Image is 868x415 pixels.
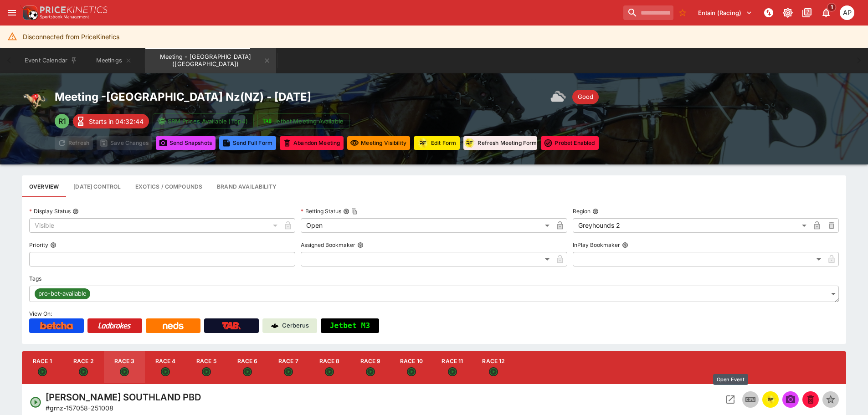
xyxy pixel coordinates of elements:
button: Display Status [72,208,79,215]
button: Meeting - Ascot Park Nz (NZ) [145,48,276,73]
button: Race 5 [186,351,227,384]
button: Set all events in meeting to specified visibility [347,136,410,150]
button: Configure brand availability for the meeting [210,175,284,197]
span: Send Snapshot [782,391,799,408]
button: Documentation [799,5,815,21]
button: Update RacingForm for all races in this meeting [414,136,460,150]
button: Race 1 [22,351,63,384]
svg: Open [448,367,457,376]
p: InPlay Bookmaker [573,241,620,249]
div: Visible [29,218,281,233]
div: racingform [765,394,776,405]
button: Region [592,208,599,215]
img: jetbet-logo.svg [262,117,272,126]
button: Race 4 [145,351,186,384]
button: Race 6 [227,351,268,384]
img: TabNZ [222,322,241,329]
button: Mark all events in meeting as closed and abandoned. [280,136,344,150]
button: Allan Pollitt [837,3,857,23]
button: Jetbet Meeting Available [257,113,349,129]
svg: Open [366,367,375,376]
button: No Bookmarks [675,5,690,20]
div: Open Event [713,374,748,385]
p: Display Status [29,207,71,215]
img: racingform.png [416,137,429,149]
p: Priority [29,241,48,249]
button: View and edit meeting dividends and compounds. [128,175,210,197]
p: Assigned Bookmaker [301,241,355,249]
svg: Open [38,367,47,376]
svg: Open [202,367,211,376]
img: overcast.png [550,88,569,106]
button: Race 10 [391,351,432,384]
p: Cerberus [282,321,309,330]
div: Disconnected from PriceKinetics [23,28,119,45]
button: Configure each race specific details at once [66,175,128,197]
h4: [PERSON_NAME] SOUTHLAND PBD [46,391,201,403]
button: Race 11 [432,351,473,384]
button: InPlay Bookmaker [622,242,628,248]
div: Weather: Cloudy [550,88,569,106]
button: Race 9 [350,351,391,384]
button: Betting StatusCopy To Clipboard [343,208,349,215]
span: Good [572,92,599,102]
h2: Meeting - [GEOGRAPHIC_DATA] Nz ( NZ ) - [DATE] [55,90,311,104]
img: Ladbrokes [98,322,131,329]
button: Event Calendar [19,48,83,73]
img: greyhound_racing.png [22,88,47,113]
a: Cerberus [262,318,317,333]
img: racingform.png [463,137,476,149]
svg: Open [79,367,88,376]
svg: Open [325,367,334,376]
p: Betting Status [301,207,341,215]
span: pro-bet-available [35,289,90,298]
svg: Open [120,367,129,376]
p: Copy To Clipboard [46,403,113,413]
button: Race 7 [268,351,309,384]
span: 1 [827,3,837,12]
img: PriceKinetics [40,6,108,13]
img: Neds [163,322,183,329]
input: search [623,5,673,20]
button: Send Snapshots [156,136,216,150]
img: Betcha [40,322,73,329]
button: Assigned Bookmaker [357,242,364,248]
button: Toggle light/dark mode [780,5,796,21]
button: Open Event [722,391,739,408]
img: Cerberus [271,322,278,329]
svg: Open [243,367,252,376]
button: racingform [762,391,779,408]
img: racingform.png [765,395,776,405]
div: racingform [463,137,476,149]
button: Copy To Clipboard [351,208,358,215]
button: Base meeting details [22,175,66,197]
button: Toggle ProBet for every event in this meeting [541,136,598,150]
div: Allan Pollitt [840,5,854,20]
div: Track Condition: Good [572,90,599,104]
div: racingform [416,137,429,149]
svg: Open [407,367,416,376]
img: Sportsbook Management [40,15,89,19]
button: Race 3 [104,351,145,384]
button: Set Featured Event [822,391,839,408]
div: Open [301,218,552,233]
svg: Open [29,396,42,409]
button: Refresh Meeting Form [463,136,537,150]
div: Greyhounds 2 [573,218,810,233]
svg: Open [489,367,498,376]
button: Race 2 [63,351,104,384]
button: Race 12 [473,351,514,384]
svg: Open [161,367,170,376]
button: Meetings [85,48,143,73]
button: NOT Connected to PK [760,5,777,21]
button: SRM Prices Available (Top4) [153,113,254,129]
p: Region [573,207,591,215]
button: Select Tenant [693,5,758,20]
button: Notifications [818,5,834,21]
svg: Open [284,367,293,376]
img: PriceKinetics Logo [20,4,38,22]
button: Jetbet M3 [321,318,379,333]
button: Send Full Form [219,136,276,150]
p: Tags [29,275,41,282]
span: View On: [29,310,52,317]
